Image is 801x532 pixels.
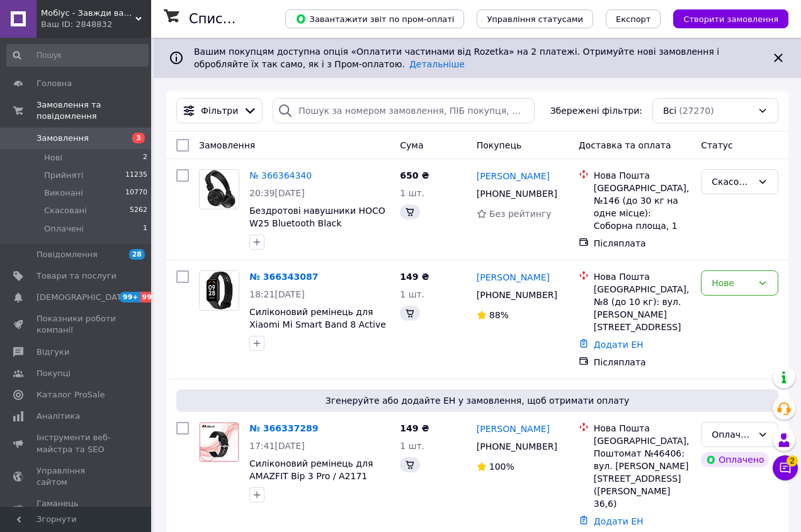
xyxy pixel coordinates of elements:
[249,307,386,342] a: Силіконовий ремінець для Xiaomi Mi Smart Band 8 Active (Black)
[37,465,116,488] span: Управління сайтом
[474,438,559,455] div: [PHONE_NUMBER]
[125,187,147,199] span: 10770
[249,206,385,228] a: Бездротові навушники HOCO W25 Bluetooth Black
[409,59,465,69] a: Детальніше
[201,104,238,117] span: Фільтри
[200,271,239,310] img: Фото товару
[249,423,318,433] a: № 366337289
[594,270,691,283] div: Нова Пошта
[37,346,69,358] span: Відгуки
[477,423,550,435] a: [PERSON_NAME]
[249,458,373,494] a: Силіконовий ремінець для AMAZFIT Bip 3 Pro / A2171 (Black)
[285,9,464,28] button: Завантажити звіт по пром-оплаті
[199,422,239,462] a: Фото товару
[594,169,691,182] div: Нова Пошта
[44,170,83,181] span: Прийняті
[474,185,559,202] div: [PHONE_NUMBER]
[679,106,713,116] span: (27270)
[41,8,135,19] span: Мобіус - Завжди вам раді!
[594,182,691,232] div: [GEOGRAPHIC_DATA], №146 (до 30 кг на одне місце): Соборна площа, 1
[143,223,147,235] span: 1
[181,394,773,407] span: Згенеруйте або додайте ЕН у замовлення, щоб отримати оплату
[249,272,318,282] a: № 366343087
[489,310,509,320] span: 88%
[37,411,80,422] span: Аналітика
[120,292,140,302] span: 99+
[295,13,454,25] span: Завантажити звіт по пром-оплаті
[400,423,429,433] span: 149 ₴
[616,14,651,24] span: Експорт
[249,188,305,198] span: 20:39[DATE]
[594,237,691,250] div: Післяплата
[400,170,429,180] span: 650 ₴
[773,455,798,480] button: Чат з покупцем2
[37,292,130,303] span: [DEMOGRAPHIC_DATA]
[400,140,423,150] span: Cума
[37,313,116,336] span: Показники роботи компанії
[477,170,550,182] a: [PERSON_NAME]
[37,78,72,89] span: Головна
[44,223,84,235] span: Оплачені
[273,98,535,123] input: Пошук за номером замовлення, ПІБ покупця, номером телефону, Email, номером накладної
[400,441,424,451] span: 1 шт.
[673,9,788,28] button: Створити замовлення
[37,432,116,455] span: Інструменти веб-майстра та SEO
[199,169,239,209] a: Фото товару
[712,428,753,441] div: Оплачено
[200,423,239,462] img: Фото товару
[37,99,151,122] span: Замовлення та повідомлення
[400,188,424,198] span: 1 шт.
[477,271,550,284] a: [PERSON_NAME]
[594,356,691,369] div: Післяплата
[606,9,661,28] button: Експорт
[199,140,255,150] span: Замовлення
[140,292,161,302] span: 99+
[712,175,753,189] div: Скасовано
[44,187,83,199] span: Виконані
[594,422,691,435] div: Нова Пошта
[487,14,583,24] span: Управління статусами
[41,19,151,30] div: Ваш ID: 2848832
[249,289,305,299] span: 18:21[DATE]
[194,47,719,69] span: Вашим покупцям доступна опція «Оплатити частинами від Rozetka» на 2 платежі. Отримуйте нові замов...
[701,140,733,150] span: Статус
[474,286,559,304] div: [PHONE_NUMBER]
[132,133,145,143] span: 3
[249,441,305,451] span: 17:41[DATE]
[189,11,317,26] h1: Список замовлень
[249,170,312,180] a: № 366364340
[594,283,691,333] div: [GEOGRAPHIC_DATA], №8 (до 10 кг): вул. [PERSON_NAME][STREET_ADDRESS]
[37,498,116,521] span: Гаманець компанії
[125,170,147,181] span: 11235
[200,170,239,209] img: Фото товару
[44,205,87,216] span: Скасовані
[594,516,644,526] a: Додати ЕН
[594,435,691,510] div: [GEOGRAPHIC_DATA], Поштомат №46406: вул. [PERSON_NAME][STREET_ADDRESS] ([PERSON_NAME] 36,6)
[129,249,145,260] span: 28
[712,276,753,290] div: Нове
[130,205,147,216] span: 5262
[400,272,429,282] span: 149 ₴
[477,9,593,28] button: Управління статусами
[550,104,642,117] span: Збережені фільтри:
[701,452,769,467] div: Оплачено
[477,140,521,150] span: Покупець
[661,13,788,23] a: Створити замовлення
[37,368,71,379] span: Покупці
[489,462,514,472] span: 100%
[37,389,105,401] span: Каталог ProSale
[663,104,676,117] span: Всі
[37,249,98,260] span: Повідомлення
[683,14,778,24] span: Створити замовлення
[579,140,671,150] span: Доставка та оплата
[6,44,149,67] input: Пошук
[489,209,552,219] span: Без рейтингу
[143,152,147,163] span: 2
[787,455,798,467] span: 2
[400,289,424,299] span: 1 шт.
[37,270,116,282] span: Товари та послуги
[37,133,89,144] span: Замовлення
